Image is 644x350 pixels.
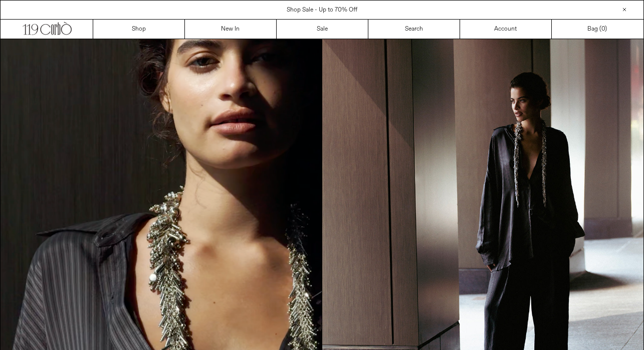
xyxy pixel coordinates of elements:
a: Search [368,20,460,39]
a: Bag () [552,20,643,39]
a: Shop [93,20,185,39]
a: Account [460,20,552,39]
span: ) [601,25,607,34]
a: Shop Sale - Up to 70% Off [287,6,357,14]
a: New In [185,20,277,39]
span: 0 [601,25,605,33]
a: Sale [277,20,368,39]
